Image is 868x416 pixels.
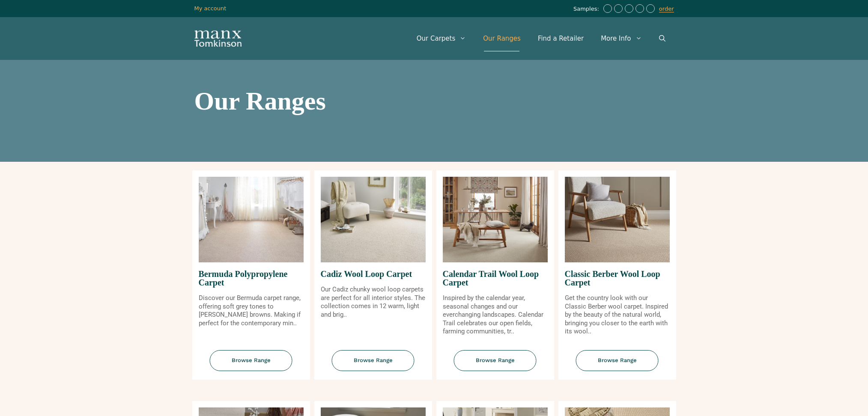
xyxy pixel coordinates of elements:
a: Our Ranges [474,26,529,51]
img: Manx Tomkinson [194,30,242,47]
h1: Our Ranges [194,88,674,114]
p: Get the country look with our Classic Berber wool carpet. Inspired by the beauty of the natural w... [565,294,670,336]
span: Browse Range [210,350,292,371]
a: Browse Range [192,350,310,380]
span: Classic Berber Wool Loop Carpet [565,262,670,294]
img: Calendar Trail Wool Loop Carpet [443,177,548,262]
p: Discover our Bermuda carpet range, offering soft grey tones to [PERSON_NAME] browns. Making if pe... [199,294,304,327]
a: My account [194,5,227,12]
a: More Info [592,26,650,51]
a: Open Search Bar [650,26,674,51]
span: Browse Range [454,350,537,371]
p: Our Cadiz chunky wool loop carpets are perfect for all interior styles. The collection comes in 1... [321,285,426,319]
span: Browse Range [576,350,659,371]
a: Browse Range [314,350,432,380]
span: Calendar Trail Wool Loop Carpet [443,262,548,294]
img: Classic Berber Wool Loop Carpet [565,177,670,262]
a: Browse Range [436,350,554,380]
span: Samples: [573,6,601,13]
span: Bermuda Polypropylene Carpet [199,262,304,294]
span: Cadiz Wool Loop Carpet [321,262,426,285]
a: Browse Range [558,350,676,380]
p: Inspired by the calendar year, seasonal changes and our everchanging landscapes. Calendar Trail c... [443,294,548,336]
a: order [659,6,674,12]
a: Find a Retailer [529,26,592,51]
img: Cadiz Wool Loop Carpet [321,177,426,262]
span: Browse Range [332,350,415,371]
img: Bermuda Polypropylene Carpet [199,177,304,262]
nav: Primary [408,26,674,51]
a: Our Carpets [408,26,475,51]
